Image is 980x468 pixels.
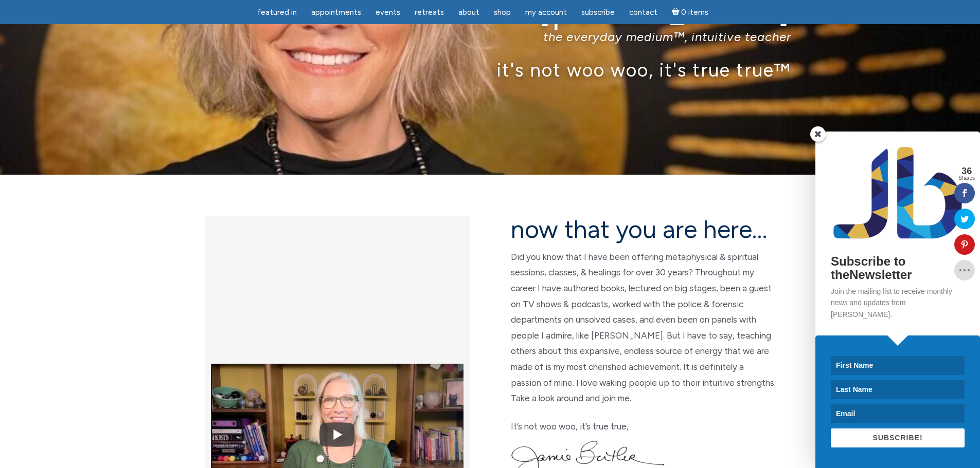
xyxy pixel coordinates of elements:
[305,3,367,23] a: Appointments
[458,8,479,17] span: About
[525,8,567,17] span: My Account
[189,29,791,44] p: the everyday medium™, intuitive teacher
[415,8,444,17] span: Retreats
[958,176,975,181] span: Shares
[629,8,657,17] span: Contact
[831,380,965,399] input: Last Name
[511,419,776,435] p: It’s not woo woo, it’s true true,
[189,59,791,81] p: it's not woo woo, it's true true™
[519,3,573,23] a: My Account
[831,356,965,375] input: First Name
[369,3,406,23] a: Events
[494,8,511,17] span: Shop
[408,3,450,23] a: Retreats
[511,216,776,243] h2: now that you are here…
[666,2,715,23] a: Cart0 items
[672,8,682,17] i: Cart
[623,3,664,23] a: Contact
[831,255,965,282] h2: Subscribe to theNewsletter
[831,404,965,423] input: Email
[958,166,975,176] span: 36
[311,8,361,17] span: Appointments
[251,3,303,23] a: featured in
[575,3,621,23] a: Subscribe
[257,8,297,17] span: featured in
[511,249,776,406] p: Did you know that I have been offering metaphysical & spiritual sessions, classes, & healings for...
[872,434,922,442] span: SUBSCRIBE!
[488,3,517,23] a: Shop
[681,9,708,16] span: 0 items
[376,8,400,17] span: Events
[452,3,486,23] a: About
[831,286,965,320] p: Join the mailing list to receive monthly news and updates from [PERSON_NAME].
[831,428,965,447] button: SUBSCRIBE!
[581,8,615,17] span: Subscribe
